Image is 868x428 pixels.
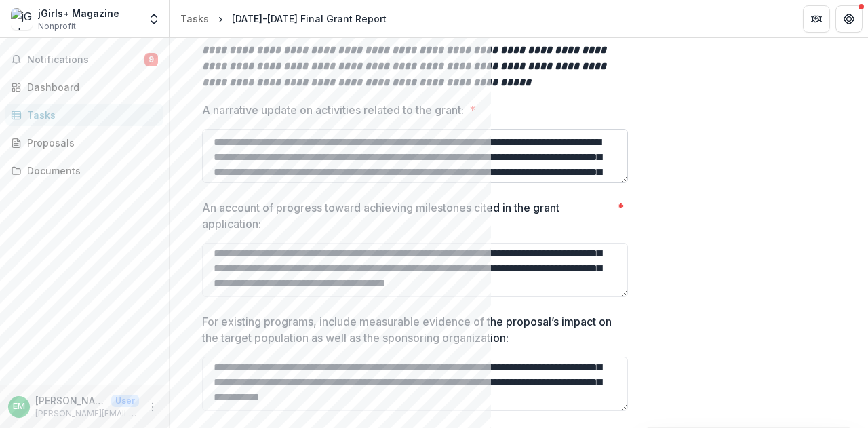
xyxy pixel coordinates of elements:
span: 9 [144,53,158,66]
p: User [111,395,139,407]
a: Documents [5,159,163,182]
a: Tasks [5,104,163,126]
div: [DATE]-[DATE] Final Grant Report [232,12,387,26]
div: Tasks [180,12,209,26]
p: [PERSON_NAME] [35,393,106,408]
button: More [144,399,161,415]
div: jGirls+ Magazine [38,6,119,20]
p: An account of progress toward achieving milestones cited in the grant application: [202,199,612,232]
a: Proposals [5,132,163,154]
button: Open entity switcher [144,5,163,33]
a: Tasks [175,9,214,28]
a: Dashboard [5,76,163,98]
p: For existing programs, include measurable evidence of the proposal’s impact on the target populat... [202,313,624,346]
nav: breadcrumb [175,9,392,28]
button: Partners [803,5,830,33]
div: Tasks [27,108,153,122]
button: Notifications9 [5,49,163,71]
p: A narrative update on activities related to the grant: [202,102,464,118]
div: Elizabeth Mandel [13,402,25,411]
div: Dashboard [27,80,153,94]
div: Proposals [27,136,153,150]
img: jGirls+ Magazine [11,8,33,30]
span: Notifications [27,54,144,66]
button: Get Help [835,5,863,33]
span: Nonprofit [38,20,76,33]
p: [PERSON_NAME][EMAIL_ADDRESS][DOMAIN_NAME] [35,408,139,420]
div: Documents [27,163,153,178]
